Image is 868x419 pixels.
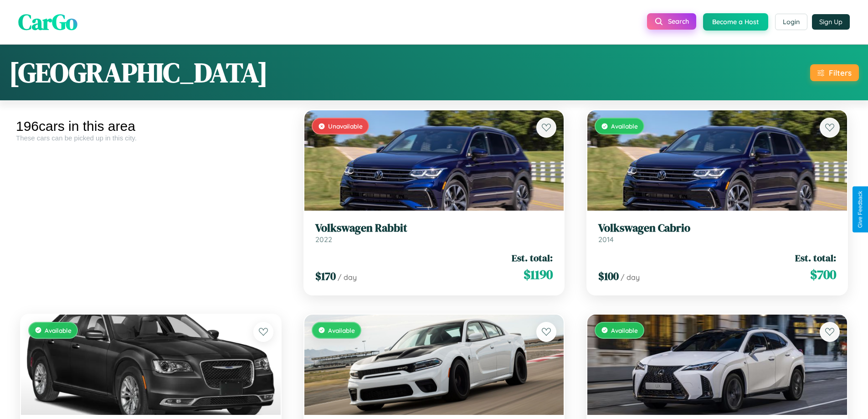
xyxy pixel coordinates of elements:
h1: [GEOGRAPHIC_DATA] [9,54,268,91]
span: $ 170 [315,269,336,284]
span: / day [621,273,640,282]
button: Filters [810,64,859,81]
span: $ 700 [810,265,836,284]
span: $ 1190 [524,265,553,284]
span: Available [611,122,638,130]
span: Est. total: [512,251,553,264]
span: $ 100 [598,269,619,284]
button: Sign Up [812,14,850,30]
span: CarGo [18,7,77,37]
span: Available [611,326,638,334]
span: Search [668,17,689,26]
div: Filters [829,68,852,78]
button: Become a Host [703,13,768,31]
span: Unavailable [328,122,363,130]
span: Est. total: [795,251,836,264]
h3: Volkswagen Cabrio [598,222,836,235]
div: Give Feedback [857,191,863,228]
span: 2022 [315,235,332,244]
span: / day [338,273,357,282]
div: 196 cars in this area [16,119,286,134]
button: Search [647,13,696,30]
button: Login [775,14,807,30]
span: 2014 [598,235,614,244]
a: Volkswagen Cabrio2014 [598,222,836,244]
a: Volkswagen Rabbit2022 [315,222,553,244]
span: Available [45,326,72,334]
div: These cars can be picked up in this city. [16,134,286,142]
h3: Volkswagen Rabbit [315,222,553,235]
span: Available [328,326,355,334]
